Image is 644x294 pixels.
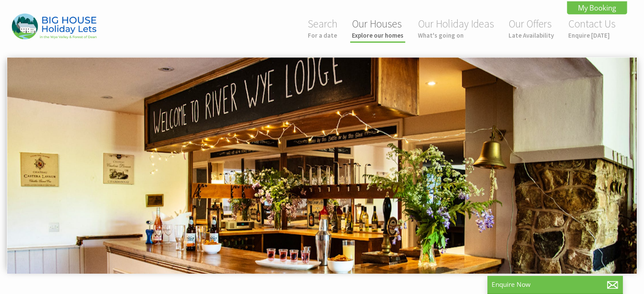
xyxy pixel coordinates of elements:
small: Explore our homes [352,31,404,39]
a: Our OffersLate Availability [509,17,554,39]
small: For a date [308,31,337,39]
a: My Booking [567,1,627,14]
small: Late Availability [509,31,554,39]
p: Enquire Now [492,280,619,289]
a: Our HousesExplore our homes [352,17,404,39]
small: Enquire [DATE] [568,31,616,39]
a: SearchFor a date [308,17,337,39]
a: Contact UsEnquire [DATE] [568,17,616,39]
a: Our Holiday IdeasWhat's going on [418,17,494,39]
small: What's going on [418,31,494,39]
img: Big House Holiday Lets [12,14,97,39]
